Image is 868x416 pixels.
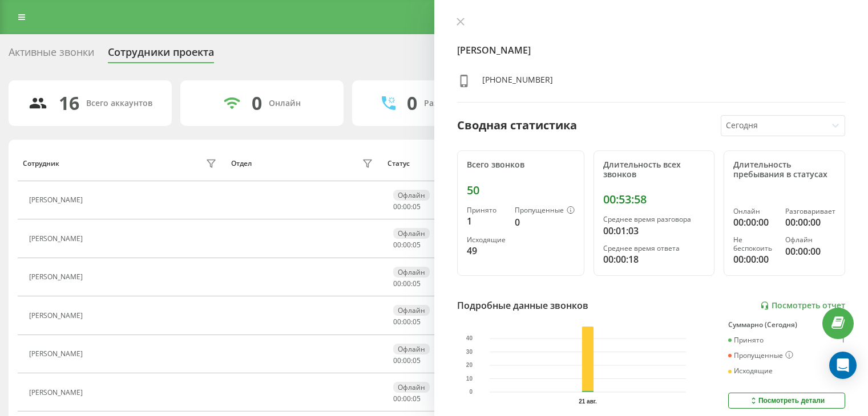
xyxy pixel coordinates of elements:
div: 00:00:00 [785,215,835,229]
div: [PERSON_NAME] [29,350,86,358]
span: 05 [413,240,421,250]
a: Посмотреть отчет [760,301,845,311]
text: 40 [466,335,473,341]
div: 00:53:58 [603,193,705,206]
div: Принято [467,206,506,214]
div: 1 [841,336,845,344]
h4: [PERSON_NAME] [457,43,846,57]
div: : : [393,280,421,288]
span: 00 [393,279,401,288]
span: 00 [403,317,411,327]
div: : : [393,318,421,326]
span: 00 [403,202,411,211]
div: 49 [467,244,506,258]
div: Не беспокоить [733,236,776,252]
div: Отдел [231,160,252,168]
div: Исходящие [467,236,506,244]
div: Офлайн [393,190,430,201]
div: Всего звонков [467,160,575,170]
button: Посмотреть детали [728,393,845,409]
div: Подробные данные звонков [457,299,588,312]
div: 1 [467,214,506,228]
div: Исходящие [728,367,773,375]
div: 0 [407,92,417,114]
span: 00 [393,317,401,327]
div: Сотрудник [23,160,59,168]
div: Сотрудники проекта [108,46,214,64]
div: Офлайн [393,344,430,354]
div: Офлайн [785,236,835,244]
div: : : [393,241,421,249]
span: 00 [393,240,401,250]
div: Пропущенные [515,206,575,215]
span: 00 [403,279,411,288]
span: 00 [403,356,411,365]
div: 16 [59,92,79,114]
div: [PERSON_NAME] [29,312,86,320]
div: 00:00:00 [733,215,776,229]
div: Сводная статистика [457,117,577,134]
div: [PHONE_NUMBER] [482,74,553,91]
div: : : [393,357,421,365]
div: 0 [252,92,262,114]
div: : : [393,395,421,403]
div: Среднее время разговора [603,215,705,223]
div: Среднее время ответа [603,244,705,252]
span: 05 [413,356,421,365]
div: Офлайн [393,382,430,393]
div: Длительность всех звонков [603,160,705,180]
div: Посмотреть детали [749,396,825,405]
div: [PERSON_NAME] [29,389,86,397]
div: : : [393,203,421,211]
div: 0 [515,215,575,229]
div: Пропущенные [728,351,793,360]
div: [PERSON_NAME] [29,196,86,204]
div: Онлайн [733,207,776,215]
div: Суммарно (Сегодня) [728,321,845,329]
text: 10 [466,376,473,382]
text: 20 [466,362,473,368]
text: 30 [466,349,473,355]
div: Статус [387,160,410,168]
div: Офлайн [393,228,430,239]
div: Всего аккаунтов [86,99,152,108]
div: 0 [841,351,845,360]
div: Активные звонки [9,46,94,64]
span: 00 [393,356,401,365]
div: Принято [728,336,764,344]
span: 00 [403,240,411,250]
div: Офлайн [393,305,430,316]
div: Разговаривает [785,207,835,215]
div: 00:00:00 [733,252,776,266]
div: 00:00:18 [603,252,705,266]
span: 05 [413,279,421,288]
span: 05 [413,394,421,403]
div: Разговаривают [424,99,486,108]
div: 50 [467,183,575,197]
span: 00 [393,394,401,403]
div: 00:00:00 [785,244,835,258]
div: [PERSON_NAME] [29,235,86,243]
text: 0 [469,389,473,395]
div: Офлайн [393,267,430,278]
div: Онлайн [269,99,301,108]
div: 00:01:03 [603,224,705,238]
span: 05 [413,317,421,327]
span: 05 [413,202,421,211]
div: Open Intercom Messenger [829,352,857,379]
text: 21 авг. [579,398,597,405]
span: 00 [403,394,411,403]
div: Длительность пребывания в статусах [733,160,835,180]
span: 00 [393,202,401,211]
div: [PERSON_NAME] [29,273,86,281]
